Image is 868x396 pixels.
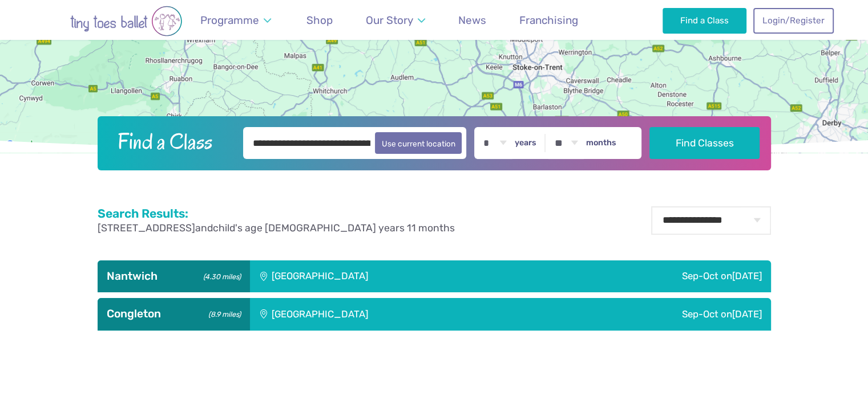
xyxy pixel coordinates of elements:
[732,270,762,281] span: [DATE]
[98,206,455,221] h2: Search Results:
[250,298,544,330] div: [GEOGRAPHIC_DATA]
[519,14,578,27] span: Franchising
[301,7,338,34] a: Shop
[753,8,833,33] a: Login/Register
[204,307,240,319] small: (8.9 miles)
[544,260,771,292] div: Sep-Oct on
[366,14,413,27] span: Our Story
[3,138,41,153] img: Google
[35,6,217,36] img: tiny toes ballet
[199,270,240,281] small: (4.30 miles)
[108,127,235,156] h2: Find a Class
[306,14,333,27] span: Shop
[195,7,277,34] a: Programme
[98,222,195,234] span: [STREET_ADDRESS]
[544,298,771,330] div: Sep-Oct on
[213,222,455,234] span: child's age [DEMOGRAPHIC_DATA] years 11 months
[107,307,241,321] h3: Congleton
[107,270,241,283] h3: Nantwich
[453,7,492,34] a: News
[458,14,486,27] span: News
[663,8,746,33] a: Find a Class
[98,221,455,235] p: and
[586,138,616,148] label: months
[732,308,762,320] span: [DATE]
[649,127,760,159] button: Find Classes
[200,14,259,27] span: Programme
[375,132,462,154] button: Use current location
[360,7,430,34] a: Our Story
[3,138,41,153] a: Open this area in Google Maps (opens a new window)
[514,7,584,34] a: Franchising
[250,260,544,292] div: [GEOGRAPHIC_DATA]
[515,138,536,148] label: years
